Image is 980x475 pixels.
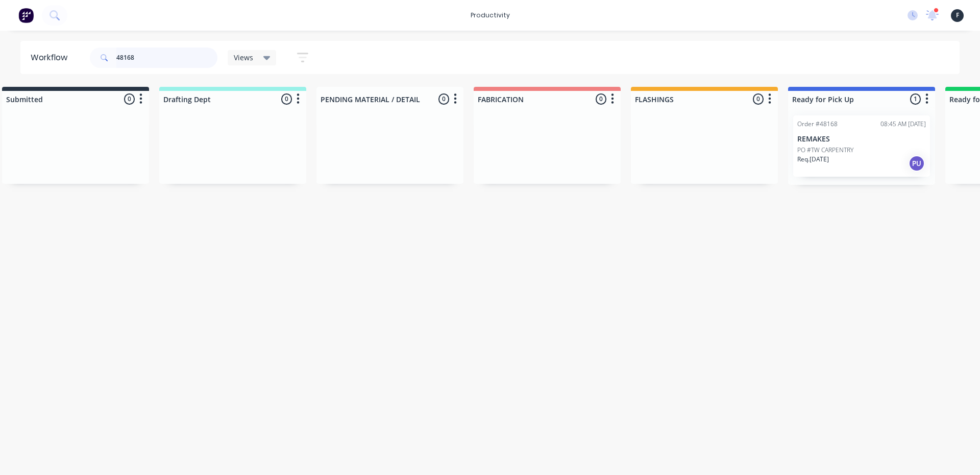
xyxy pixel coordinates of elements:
div: Order #48168 [797,120,838,129]
div: 08:45 AM [DATE] [880,120,926,129]
div: productivity [465,8,515,23]
p: Req. [DATE] [797,155,829,164]
p: REMAKES [797,135,926,144]
div: Order #4816808:45 AM [DATE]REMAKESPO #TW CARPENTRYReq.[DATE]PU [793,115,930,177]
span: Views [234,52,253,63]
img: Factory [18,8,34,23]
p: PO #TW CARPENTRY [797,146,853,155]
div: Workflow [31,52,72,64]
span: F [956,11,959,20]
div: PU [909,155,925,172]
input: Search for orders... [116,47,217,68]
